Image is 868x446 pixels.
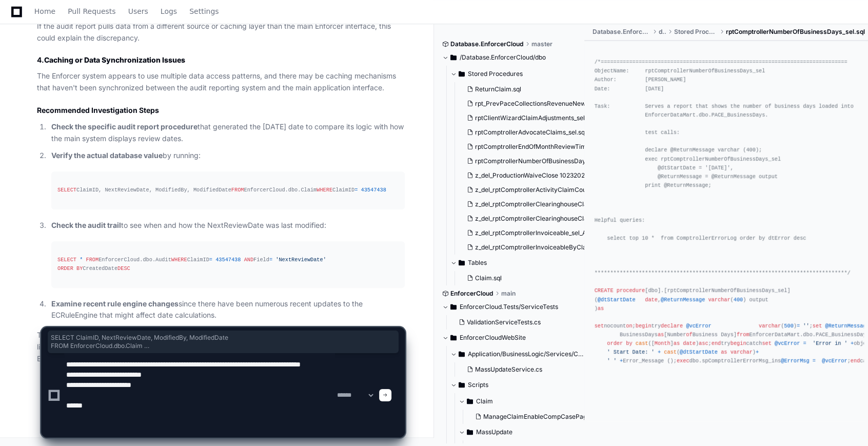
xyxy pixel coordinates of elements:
[463,197,587,211] button: z_del_rptComptrollerClearinghouseClaimCounts_sel.sql
[475,186,648,194] span: z_del_rptComptrollerActivityClaimCountbyEmployee_sel.sql
[463,168,587,183] button: z_del_ProductionWaiveClose 10232023.sql
[171,257,187,263] span: WHERE
[726,28,865,36] span: rptComptrollerNumberOfBusinessDays_sel.sql
[463,211,587,226] button: z_del_rptComptrollerClearinghouseClaimCountsClaimProgramID_sel.sql
[463,183,587,197] button: z_del_rptComptrollerActivityClaimCountbyEmployee_sel.sql
[463,96,587,111] button: rpt_PrevPaceCollectionsRevenueNew.sql
[76,265,83,272] span: BY
[463,271,579,285] button: Claim.sql
[442,49,577,66] button: /Database.EnforcerCloud/dbo
[459,68,465,80] svg: Directory
[51,122,198,131] strong: Check the specific audit report procedure
[475,215,684,223] span: z_del_rptComptrollerClearinghouseClaimCountsClaimProgramID_sel.sql
[475,128,586,137] span: rptComptrollerAdvocateClaims_sel.sql
[450,40,523,48] span: Database.EnforcerCloud
[708,297,730,303] span: varchar
[231,187,244,193] span: FROM
[354,187,358,193] span: =
[475,171,598,180] span: z_del_ProductionWaiveClose 10232023.sql
[209,257,212,263] span: =
[57,186,399,195] div: ClaimID, NextReviewDate, ModifiedBy, ModifiedDate EnforcerCloud.dbo.Claim ClaimID
[37,55,405,65] h3: 4.
[361,187,386,193] span: 43547438
[117,265,130,272] span: DESC
[128,8,148,14] span: Users
[51,298,405,322] p: since there have been numerous recent updates to the ECRuleEngine that might affect date calculat...
[463,125,587,140] button: rptComptrollerAdvocateClaims_sel.sql
[645,297,658,303] span: date
[598,305,604,312] span: as
[659,28,666,36] span: dbo
[51,150,405,162] p: by running:
[57,256,399,273] div: EnforcerCloud.dbo.Audit ClaimID Field CreatedDate
[37,105,405,115] h2: Recommended Investigation Steps
[475,229,605,237] span: z_del_rptComptrollerInvoiceable_sel_Alan.sql
[595,59,854,276] span: /*============================================================================== ObjectName: rptC...
[475,85,521,93] span: ReturnClaim.sql
[57,257,76,263] span: SELECT
[463,82,587,96] button: ReturnClaim.sql
[44,55,185,64] strong: Caching or Data Synchronization Issues
[317,187,332,193] span: WHERE
[463,111,587,125] button: rptClientWizardClaimAdjustments_sel.sql
[51,221,121,229] strong: Check the audit trail
[674,28,718,36] span: Stored Procedures
[51,220,405,231] p: to see when and how the NextReviewDate was last modified:
[215,257,241,263] span: 43547438
[37,70,405,94] p: The Enforcer system appears to use multiple data access patterns, and there may be caching mechan...
[51,299,179,308] strong: Examine recent rule engine changes
[595,49,858,366] div: [dbo].[rptComptrollerNumberOfBusinessDays_sel] ( , ( ) output ) nocount ; try ( ) ; ; ; Datename ...
[463,226,587,240] button: z_del_rptComptrollerInvoiceable_sel_Alan.sql
[661,297,705,303] span: @ReturnMessage
[468,70,523,78] span: Stored Procedures
[34,8,55,14] span: Home
[501,289,516,298] span: main
[617,288,645,294] span: procedure
[475,157,609,165] span: rptComptrollerNumberOfBusinessDays_sel.sql
[269,257,272,263] span: =
[593,28,650,36] span: Database.EnforcerCloud
[37,21,405,44] p: If the audit report pulls data from a different source or caching layer than the main Enforcer in...
[442,299,577,315] button: EnforcerCloud.Tests/ServiceTests
[57,265,73,272] span: ORDER
[51,334,396,350] span: SELECT ClaimID, NextReviewDate, ModifiedBy, ModifiedDate FROM EnforcerCloud.dbo.Claim WHERE Claim...
[189,8,219,14] span: Settings
[475,274,502,282] span: Claim.sql
[450,51,457,64] svg: Directory
[450,66,585,82] button: Stored Procedures
[475,200,636,208] span: z_del_rptComptrollerClearinghouseClaimCounts_sel.sql
[463,240,587,255] button: z_del_rptComptrollerInvoiceableByClaimProgram_sel.sql
[86,257,98,263] span: FROM
[475,100,595,108] span: rpt_PrevPaceCollectionsRevenueNew.sql
[531,40,553,48] span: master
[460,53,546,62] span: /Database.EnforcerCloud/dbo
[468,259,487,267] span: Tables
[57,187,76,193] span: SELECT
[450,289,493,298] span: EnforcerCloud
[475,143,627,151] span: rptComptrollerEndOfMonthReviewTimeSpent_sel.sql
[475,243,640,251] span: z_del_rptComptrollerInvoiceableByClaimProgram_sel.sql
[51,121,405,145] p: that generated the [DATE] date to compare its logic with how the main system displays review dates.
[161,8,177,14] span: Logs
[460,303,558,311] span: EnforcerCloud.Tests/ServiceTests
[68,8,115,14] span: Pull Requests
[275,257,326,263] span: 'NextReviewDate'
[598,297,636,303] span: @dtStartDate
[459,257,465,269] svg: Directory
[51,151,163,160] strong: Verify the actual database value
[244,257,253,263] span: AND
[595,288,614,294] span: CREATE
[463,140,587,154] button: rptComptrollerEndOfMonthReviewTimeSpent_sel.sql
[450,255,585,271] button: Tables
[734,297,743,303] span: 400
[450,301,457,313] svg: Directory
[463,154,587,168] button: rptComptrollerNumberOfBusinessDays_sel.sql
[475,114,595,122] span: rptClientWizardClaimAdjustments_sel.sql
